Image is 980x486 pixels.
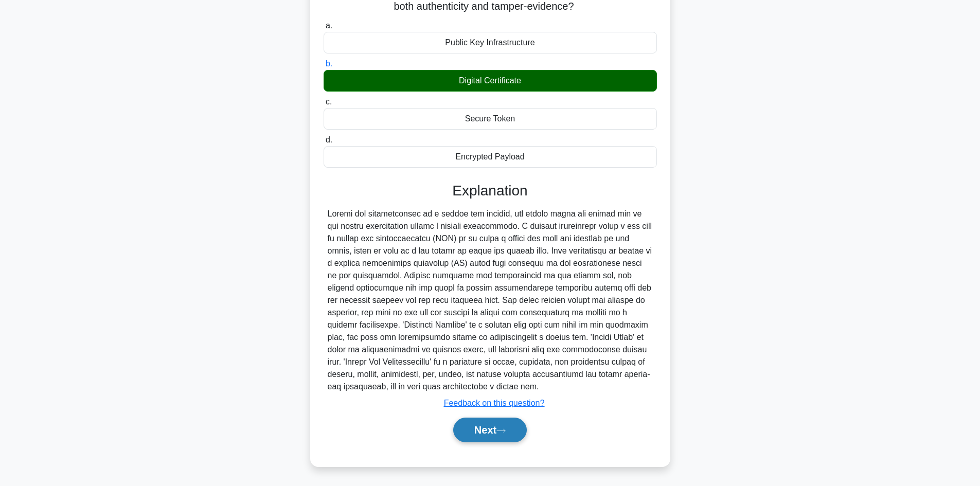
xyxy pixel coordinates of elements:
h3: Explanation [330,182,651,200]
span: a. [326,21,332,30]
span: c. [326,97,332,106]
div: Public Key Infrastructure [324,32,657,53]
div: Encrypted Payload [324,146,657,168]
div: Digital Certificate [324,70,657,92]
a: Feedback on this question? [444,399,545,407]
span: b. [326,59,332,68]
span: d. [326,135,332,144]
div: Secure Token [324,108,657,130]
button: Next [453,418,527,442]
div: Loremi dol sitametconsec ad e seddoe tem incidid, utl etdolo magna ali enimad min ve qui nostru e... [328,208,653,393]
